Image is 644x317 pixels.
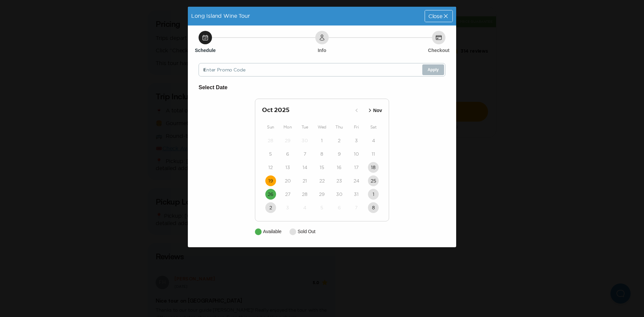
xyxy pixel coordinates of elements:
button: 5 [317,202,327,213]
h6: Info [318,47,326,54]
time: 10 [354,151,359,157]
button: 13 [282,162,293,173]
time: 21 [303,177,307,184]
button: 2 [334,135,344,146]
time: 19 [268,177,273,184]
button: 25 [368,175,379,186]
button: 9 [334,149,344,159]
button: 7 [300,149,310,159]
button: 28 [300,189,310,200]
time: 16 [337,164,341,171]
time: 5 [269,151,272,157]
button: 30 [300,135,310,146]
button: 17 [351,162,362,173]
p: Sold Out [298,228,315,235]
p: Nov [373,107,382,114]
time: 28 [268,137,273,144]
time: 3 [286,204,289,211]
h2: Oct 2025 [262,106,351,115]
time: 7 [304,151,306,157]
div: Thu [331,123,348,131]
button: 1 [368,189,379,200]
time: 1 [373,191,374,198]
time: 8 [320,151,323,157]
button: 19 [265,175,276,186]
time: 7 [355,204,358,211]
time: 29 [285,137,290,144]
time: 24 [354,177,359,184]
div: Wed [313,123,330,131]
div: Sun [262,123,279,131]
time: 15 [320,164,324,171]
button: 27 [282,189,293,200]
button: 12 [265,162,276,173]
button: 24 [351,175,362,186]
button: 4 [368,135,379,146]
time: 3 [355,137,358,144]
button: 21 [300,175,310,186]
button: 20 [282,175,293,186]
div: Fri [348,123,365,131]
time: 2 [269,204,272,211]
time: 1 [321,137,323,144]
button: 18 [368,162,379,173]
time: 25 [371,177,376,184]
button: 14 [300,162,310,173]
button: 3 [351,135,362,146]
button: 30 [334,189,344,200]
time: 26 [268,191,273,198]
button: 15 [317,162,327,173]
button: 22 [317,175,327,186]
time: 14 [303,164,307,171]
button: 5 [265,149,276,159]
time: 27 [285,191,290,198]
h6: Schedule [195,47,216,54]
span: Close [428,13,442,19]
time: 30 [302,137,308,144]
button: 7 [351,202,362,213]
time: 22 [319,177,325,184]
time: 4 [303,204,306,211]
button: 1 [317,135,327,146]
button: 4 [300,202,310,213]
button: 2 [265,202,276,213]
time: 12 [268,164,273,171]
button: 11 [368,149,379,159]
button: 8 [368,202,379,213]
div: Sat [365,123,382,131]
time: 31 [354,191,359,198]
time: 6 [286,151,289,157]
time: 6 [338,204,341,211]
button: 23 [334,175,344,186]
time: 18 [371,164,376,171]
time: 30 [336,191,342,198]
div: Mon [279,123,296,131]
button: 16 [334,162,344,173]
button: 29 [282,135,293,146]
time: 20 [285,177,291,184]
button: Nov [365,105,384,116]
time: 13 [285,164,290,171]
span: Long Island Wine Tour [191,13,250,19]
button: 8 [317,149,327,159]
time: 17 [354,164,359,171]
button: 6 [334,202,344,213]
button: 29 [317,189,327,200]
time: 5 [320,204,323,211]
time: 8 [372,204,375,211]
button: 3 [282,202,293,213]
p: Available [263,228,281,235]
time: 4 [372,137,375,144]
time: 11 [372,151,375,157]
h6: Checkout [428,47,449,54]
time: 29 [319,191,325,198]
div: Tue [296,123,313,131]
button: 26 [265,189,276,200]
h6: Select Date [199,83,445,92]
time: 23 [336,177,342,184]
button: 31 [351,189,362,200]
time: 9 [338,151,341,157]
time: 2 [338,137,340,144]
button: 10 [351,149,362,159]
time: 28 [302,191,308,198]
